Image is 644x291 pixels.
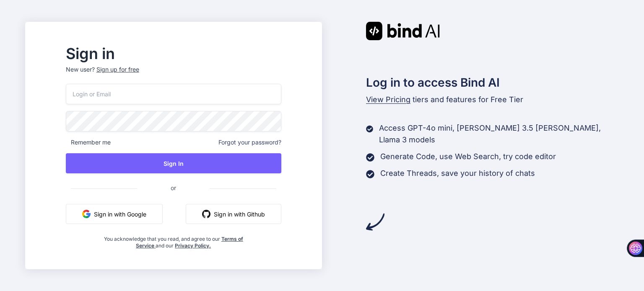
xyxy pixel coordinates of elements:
[366,213,384,231] img: arrow
[136,236,243,249] a: Terms of Service
[82,210,91,218] img: google
[379,122,619,146] p: Access GPT-4o mini, [PERSON_NAME] 3.5 [PERSON_NAME], Llama 3 models
[66,204,163,224] button: Sign in with Google
[186,204,281,224] button: Sign in with Github
[66,153,281,173] button: Sign In
[366,22,440,40] img: Bind AI logo
[218,138,281,147] span: Forgot your password?
[101,231,245,249] div: You acknowledge that you read, and agree to our and our
[202,210,210,218] img: github
[66,84,281,104] input: Login or Email
[380,151,556,162] p: Generate Code, use Web Search, try code editor
[66,138,111,147] span: Remember me
[175,242,211,249] a: Privacy Policy.
[380,167,535,179] p: Create Threads, save your history of chats
[96,65,139,74] div: Sign up for free
[366,95,410,104] span: View Pricing
[366,74,619,91] h2: Log in to access Bind AI
[366,94,619,106] p: tiers and features for Free Tier
[137,178,210,198] span: or
[66,65,281,84] p: New user?
[66,47,281,60] h2: Sign in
